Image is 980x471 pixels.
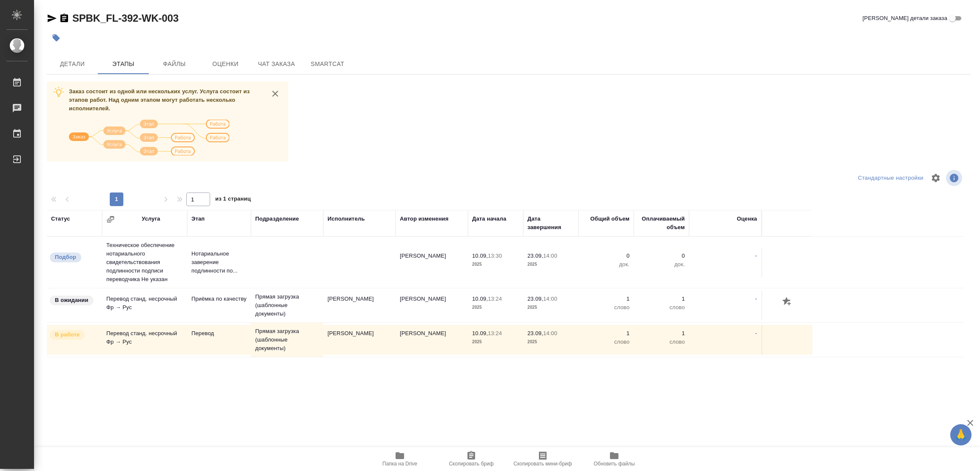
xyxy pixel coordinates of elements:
p: 1 [638,295,685,303]
p: 2025 [527,338,574,346]
div: Общий объем [590,215,630,223]
p: 2025 [527,260,574,269]
p: 14:00 [543,330,557,336]
td: Техническое обеспечение нотариального свидетельствования подлинности подписи переводчика Не указан [102,237,187,288]
p: док. [638,260,685,269]
p: 23.09, [527,330,543,336]
span: Скопировать мини-бриф [513,461,572,467]
p: Нотариальное заверение подлинности по... [191,250,247,275]
p: Подбор [55,253,76,261]
td: [PERSON_NAME] [323,290,396,320]
p: 2025 [527,303,574,312]
span: Детали [52,59,93,69]
p: 13:24 [488,330,502,336]
p: 13:30 [488,253,502,259]
div: Этап [191,215,205,223]
span: Этапы [103,59,144,69]
button: Добавить оценку [780,295,795,309]
p: слово [583,338,630,346]
button: Добавить тэг [47,29,66,47]
button: 🙏 [950,424,971,445]
div: Дата завершения [527,215,574,232]
p: 13:24 [488,296,502,302]
p: Перевод [191,329,247,338]
p: 14:00 [543,253,557,259]
td: Перевод станд. несрочный Фр → Рус [102,290,187,320]
div: Статус [51,215,70,223]
p: слово [638,338,685,346]
p: 1 [583,295,630,303]
p: 0 [638,252,685,260]
div: split button [856,172,926,185]
span: Настроить таблицу [926,168,946,188]
p: слово [583,303,630,312]
p: В работе [55,330,80,339]
a: - [755,253,757,259]
button: Скопировать ссылку [59,13,69,23]
p: 2025 [472,260,519,269]
p: 2025 [472,338,519,346]
p: 10.09, [472,330,488,336]
td: [PERSON_NAME] [396,247,468,277]
button: Скопировать ссылку для ЯМессенджера [47,13,57,23]
button: Папка на Drive [364,447,436,471]
div: Подразделение [255,215,299,223]
span: Скопировать бриф [449,461,493,467]
span: Обновить файлы [594,461,635,467]
p: слово [638,303,685,312]
div: Исполнитель [328,215,365,223]
td: Перевод станд. несрочный Фр → Рус [102,325,187,355]
p: 1 [583,329,630,338]
td: Прямая загрузка (шаблонные документы) [251,323,323,357]
button: Скопировать бриф [436,447,507,471]
a: - [755,330,757,336]
button: Сгруппировать [106,215,115,224]
span: [PERSON_NAME] детали заказа [863,14,947,23]
button: Обновить файлы [578,447,650,471]
span: SmartCat [307,59,348,69]
td: [PERSON_NAME] [323,325,396,355]
span: Папка на Drive [382,461,417,467]
p: Приёмка по качеству [191,295,247,303]
a: SPBK_FL-392-WK-003 [72,12,179,24]
div: Автор изменения [400,215,448,223]
a: - [755,296,757,302]
span: Оценки [205,59,246,69]
span: 🙏 [954,426,968,444]
span: Заказ состоит из одной или нескольких услуг. Услуга состоит из этапов работ. Над одним этапом мог... [69,88,250,112]
td: Прямая загрузка (шаблонные документы) [251,288,323,322]
p: док. [583,260,630,269]
td: [PERSON_NAME] [396,325,468,355]
button: Скопировать мини-бриф [507,447,578,471]
p: 10.09, [472,253,488,259]
p: 1 [638,329,685,338]
span: из 1 страниц [215,194,251,206]
button: close [269,87,282,100]
p: 2025 [472,303,519,312]
p: 23.09, [527,253,543,259]
td: [PERSON_NAME] [396,290,468,320]
div: Оплачиваемый объем [638,215,685,232]
div: Оценка [737,215,757,223]
div: Дата начала [472,215,506,223]
span: Чат заказа [256,59,297,69]
p: 23.09, [527,296,543,302]
div: Услуга [142,215,160,223]
span: Файлы [154,59,195,69]
span: Посмотреть информацию [946,170,964,186]
p: 10.09, [472,296,488,302]
p: 14:00 [543,296,557,302]
p: В ожидании [55,296,88,304]
p: 0 [583,252,630,260]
